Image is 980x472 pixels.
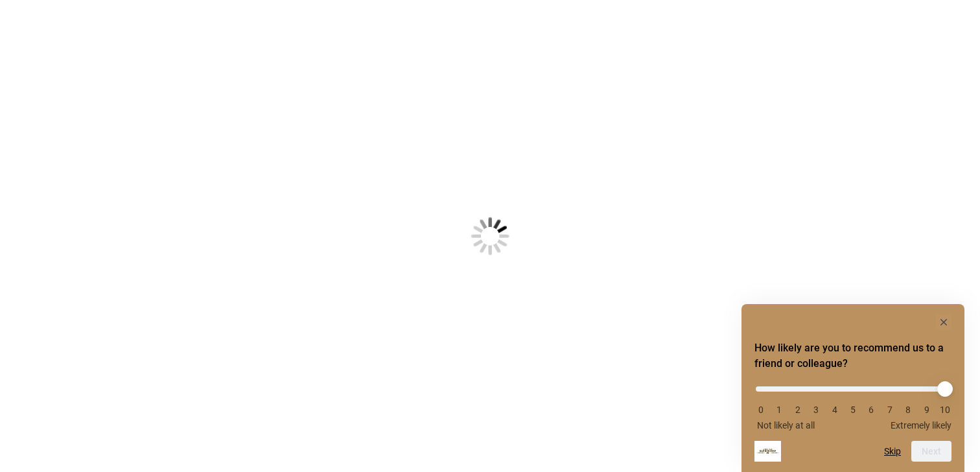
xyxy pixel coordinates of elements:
li: 1 [773,405,786,415]
button: Skip [884,446,901,456]
li: 7 [883,405,896,415]
li: 6 [865,405,878,415]
li: 5 [846,405,859,415]
button: Next question [911,441,951,462]
li: 0 [754,405,767,415]
h2: How likely are you to recommend us to a friend or colleague? Select an option from 0 to 10, with ... [754,340,951,372]
span: Extremely likely [891,420,951,431]
li: 2 [791,405,804,415]
li: 9 [920,405,933,415]
li: 3 [810,405,822,415]
li: 4 [828,405,841,415]
li: 8 [902,405,915,415]
button: Hide survey [936,314,951,330]
li: 10 [939,405,951,415]
div: How likely are you to recommend us to a friend or colleague? Select an option from 0 to 10, with ... [754,377,951,431]
img: Loading [407,153,573,319]
span: Not likely at all [757,420,815,431]
div: How likely are you to recommend us to a friend or colleague? Select an option from 0 to 10, with ... [754,314,951,462]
